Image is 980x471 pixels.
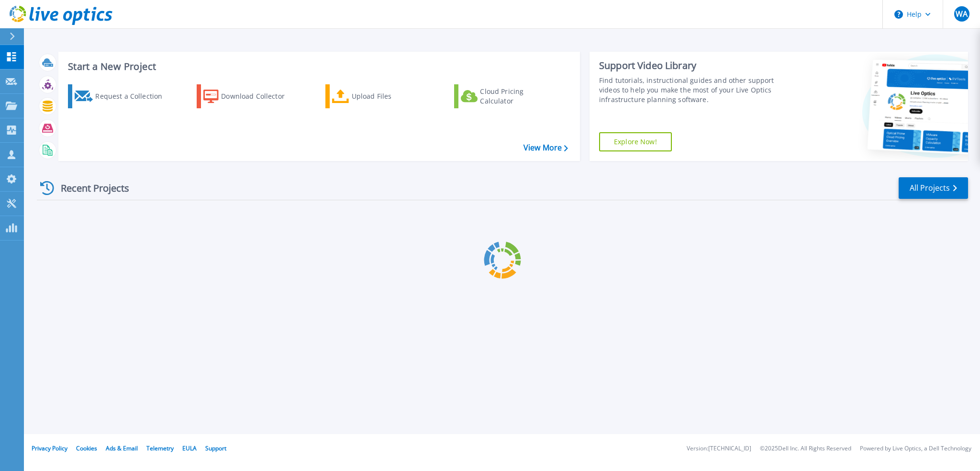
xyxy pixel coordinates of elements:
[325,84,432,108] a: Upload Files
[454,84,561,108] a: Cloud Pricing Calculator
[32,444,67,452] a: Privacy Policy
[480,87,557,106] div: Cloud Pricing Calculator
[760,446,851,452] li: © 2025 Dell Inc. All Rights Reserved
[68,61,568,72] h3: Start a New Project
[76,444,97,452] a: Cookies
[205,444,226,452] a: Support
[956,10,968,18] span: WA
[599,132,672,151] a: Explore Now!
[599,76,793,104] div: Find tutorials, instructional guides and other support videos to help you make the most of your L...
[146,444,174,452] a: Telemetry
[182,444,197,452] a: EULA
[523,143,568,152] a: View More
[106,444,138,452] a: Ads & Email
[352,87,428,106] div: Upload Files
[687,446,751,452] li: Version: [TECHNICAL_ID]
[221,87,298,106] div: Download Collector
[95,87,172,106] div: Request a Collection
[197,84,303,108] a: Download Collector
[37,176,142,200] div: Recent Projects
[599,59,793,72] div: Support Video Library
[899,177,968,199] a: All Projects
[860,446,971,452] li: Powered by Live Optics, a Dell Technology
[68,84,175,108] a: Request a Collection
